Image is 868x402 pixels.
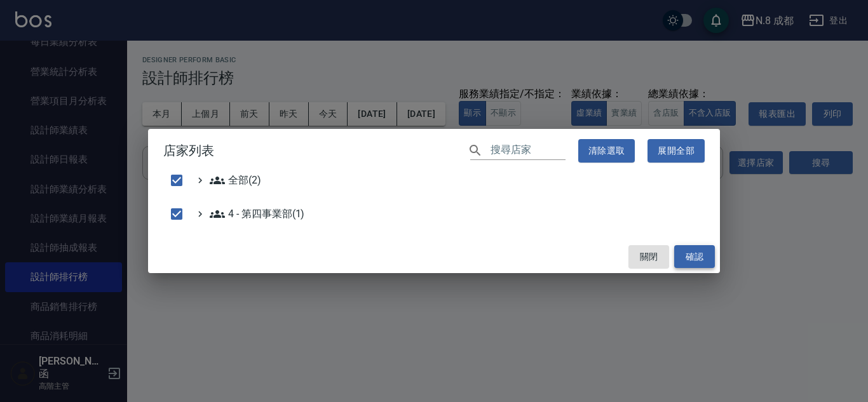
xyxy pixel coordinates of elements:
button: 關閉 [628,245,669,269]
button: 確認 [674,245,715,269]
button: 展開全部 [648,139,705,163]
span: 全部(2) [210,173,261,188]
h2: 店家列表 [148,129,720,173]
span: 4 - 第四事業部(1) [210,206,304,222]
input: 搜尋店家 [491,142,566,160]
button: 清除選取 [578,139,635,163]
